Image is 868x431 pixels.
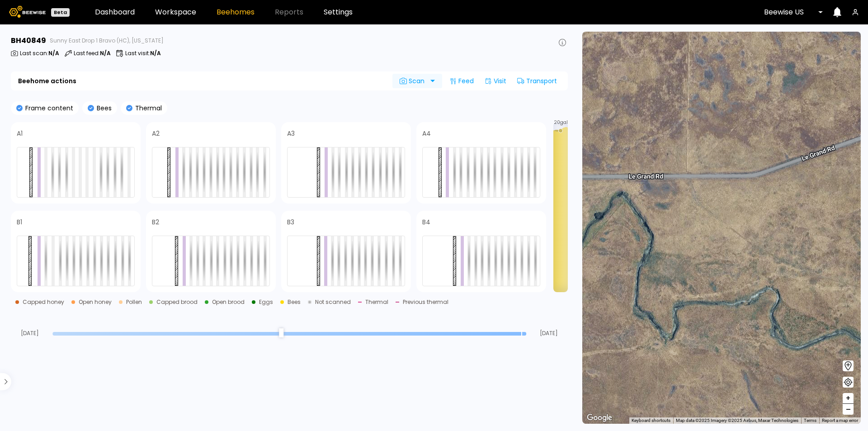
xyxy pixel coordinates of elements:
[845,393,851,404] span: +
[126,299,142,305] div: Pollen
[632,417,670,424] button: Keyboard shortcuts
[846,404,851,415] span: –
[17,130,23,137] h4: A1
[585,412,614,424] img: Google
[132,105,162,111] p: Thermal
[287,219,294,225] h4: B3
[94,105,112,111] p: Bees
[554,120,568,125] span: 20 gal
[125,51,161,56] p: Last visit :
[100,49,111,57] b: N/A
[676,418,798,423] span: Map data ©2025 Imagery ©2025 Airbus, Maxar Technologies
[95,9,135,16] a: Dashboard
[217,9,255,16] a: Beehomes
[530,331,568,336] span: [DATE]
[365,299,388,305] div: Thermal
[23,299,64,305] div: Capped honey
[822,418,858,423] a: Report a map error
[804,418,816,423] a: Terms (opens in new tab)
[446,74,477,88] div: Feed
[20,51,59,56] p: Last scan :
[275,9,303,16] span: Reports
[79,299,112,305] div: Open honey
[18,78,76,84] b: Beehome actions
[9,6,46,18] img: Beewise logo
[422,130,431,137] h4: A4
[422,219,430,225] h4: B4
[23,105,73,111] p: Frame content
[152,130,160,137] h4: A2
[403,299,448,305] div: Previous thermal
[400,77,428,85] span: Scan
[11,331,49,336] span: [DATE]
[17,219,22,225] h4: B1
[315,299,351,305] div: Not scanned
[155,9,196,16] a: Workspace
[51,8,70,17] div: Beta
[324,9,353,16] a: Settings
[48,49,59,57] b: N/A
[585,412,614,424] a: Open this area in Google Maps (opens a new window)
[288,299,301,305] div: Bees
[287,130,295,137] h4: A3
[843,404,854,415] button: –
[150,49,161,57] b: N/A
[481,74,510,88] div: Visit
[156,299,198,305] div: Capped brood
[514,74,561,88] div: Transport
[212,299,245,305] div: Open brood
[152,219,159,225] h4: B2
[11,37,46,44] h3: BH 40849
[259,299,273,305] div: Eggs
[74,51,111,56] p: Last feed :
[50,38,164,43] span: Sunny East Drop 1 Bravo (HC), [US_STATE]
[843,393,854,404] button: +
